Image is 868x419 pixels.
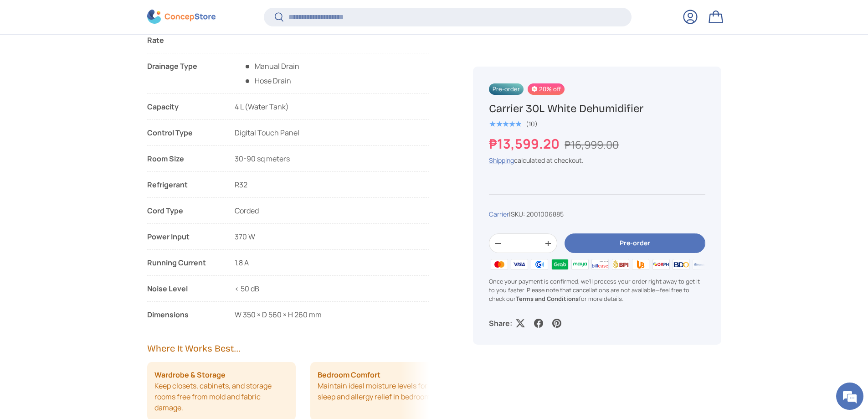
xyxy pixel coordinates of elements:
span: Manual Drain [244,61,299,72]
span: Pre-order [489,83,524,95]
img: qrph [651,258,671,271]
span: 1.8 A [235,258,249,268]
span: 370 W [235,232,255,242]
div: Cord Type [147,205,220,216]
span: W 350 × D 560 × H 260 mm [235,310,322,320]
img: gcash [529,258,550,271]
a: Shipping [489,156,514,165]
a: Carrier [489,210,509,218]
span: SKU: [511,210,525,218]
strong: Refrigerant [147,179,220,190]
strong: Room Size [147,153,220,164]
a: Terms and Conditions [516,295,579,303]
div: (10) [526,120,538,127]
div: calculated at checkout. [489,155,705,165]
div: Chat with us now [47,51,153,63]
span: < 50 dB [235,284,259,294]
span: 4 L (Water Tank) [235,102,289,112]
li: 30-90 sq meters [147,153,430,172]
span: Corded [235,206,259,216]
img: maya [570,258,590,271]
img: master [489,258,509,271]
div: 5.0 out of 5.0 stars [489,120,521,128]
strong: ₱13,599.20 [489,134,562,153]
li: R32 [147,179,430,190]
div: Capacity [147,101,220,112]
img: billease [590,258,610,271]
div: Moisture Removal Rate [147,24,220,46]
div: Control Type [147,127,220,138]
img: ConcepStore [147,10,216,24]
p: Once your payment is confirmed, we'll process your order right away to get it to you faster. Plea... [489,277,705,304]
span: | [509,210,564,218]
span: ★★★★★ [489,119,521,129]
div: Power Input [147,231,220,242]
img: bpi [611,258,631,271]
span: We're online! [53,115,126,207]
div: Minimize live chat window [149,5,171,26]
h2: Where It Works Best... [147,342,430,355]
a: 5.0 out of 5.0 stars (10) [489,118,538,128]
strong: Wardrobe & Storage [154,369,226,380]
img: grabpay [550,258,570,271]
span: Digital Touch Panel [235,128,299,138]
p: Share: [489,318,512,329]
strong: Bedroom Comfort [318,369,380,380]
span: Hose Drain [244,76,291,86]
button: Pre-order [565,234,705,253]
img: ubp [631,258,651,271]
div: Running Current [147,257,220,268]
div: Drainage Type [147,61,220,86]
div: Dimensions [147,309,220,320]
textarea: Type your message and hit 'Enter' [5,249,174,281]
span: 20% off [528,83,565,95]
img: bdo [671,258,691,271]
div: Noise Level [147,283,220,294]
h1: Carrier 30L White Dehumidifier [489,102,705,116]
img: metrobank [691,258,711,271]
span: 2001006885 [526,210,564,218]
img: visa [509,258,529,271]
s: ₱16,999.00 [565,137,619,152]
